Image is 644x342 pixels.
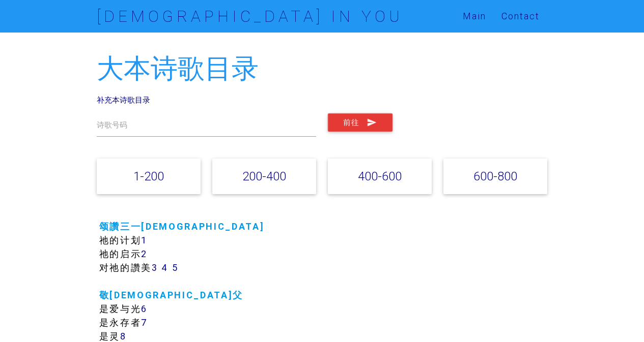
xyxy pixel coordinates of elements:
a: 颂讚三一[DEMOGRAPHIC_DATA] [99,221,265,232]
a: 敬[DEMOGRAPHIC_DATA]父 [99,289,243,301]
a: 1-200 [133,169,164,183]
a: 5 [172,262,179,273]
a: 200-400 [242,169,286,183]
h2: 大本诗歌目录 [97,54,548,84]
a: 7 [141,317,148,328]
a: 8 [120,330,127,342]
a: 600-800 [473,169,517,183]
a: 3 [152,262,158,273]
a: 4 [161,262,169,273]
a: 1 [141,234,148,246]
a: 2 [141,248,148,260]
a: 补充本诗歌目录 [97,95,150,105]
a: 6 [141,303,148,315]
a: 400-600 [358,169,402,183]
button: 前往 [328,113,393,132]
label: 诗歌号码 [97,119,127,131]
